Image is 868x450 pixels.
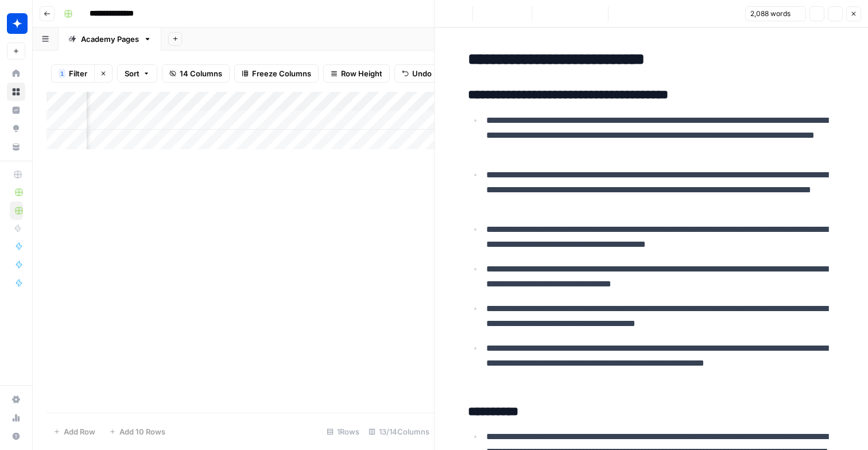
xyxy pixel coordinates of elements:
a: Opportunities [7,119,25,138]
div: 13/14 Columns [364,422,434,441]
span: Row Height [341,68,382,79]
button: 2,088 words [745,6,806,21]
span: 14 Columns [180,68,222,79]
span: 2,088 words [750,9,790,19]
span: Add 10 Rows [119,426,165,437]
button: Help + Support [7,427,25,445]
button: Workspace: Wiz [7,9,25,38]
button: Freeze Columns [234,64,319,83]
button: 14 Columns [162,64,230,83]
span: Sort [125,68,139,79]
span: Add Row [64,426,95,437]
div: Academy Pages [81,33,139,45]
a: Academy Pages [59,28,161,51]
a: Usage [7,409,25,427]
a: Home [7,64,25,83]
img: Wiz Logo [7,13,28,34]
button: 1Filter [51,64,94,83]
a: Your Data [7,138,25,156]
button: Add Row [46,422,102,441]
span: Freeze Columns [252,68,311,79]
div: 1 Rows [322,422,364,441]
button: Sort [117,64,157,83]
a: Browse [7,83,25,101]
button: Undo [394,64,439,83]
span: Undo [412,68,432,79]
span: 1 [60,69,64,78]
span: Filter [69,68,87,79]
button: Row Height [323,64,390,83]
a: Insights [7,101,25,119]
a: Settings [7,390,25,409]
div: 1 [59,69,65,78]
button: Add 10 Rows [102,422,172,441]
